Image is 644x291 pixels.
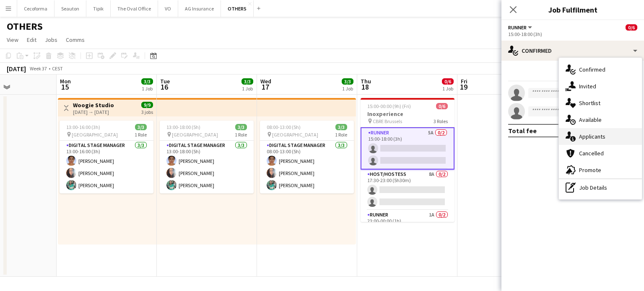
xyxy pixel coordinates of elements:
app-job-card: 08:00-13:00 (5h)3/3 [GEOGRAPHIC_DATA]1 RoleDigital Stage Manager3/308:00-13:00 (5h)[PERSON_NAME][... [260,121,354,193]
span: 3/3 [135,124,147,130]
span: 1 Role [235,131,247,138]
button: Cecoforma [17,0,55,17]
div: 3 jobs [141,108,153,115]
div: Applicants [559,128,642,145]
div: 1 Job [242,85,253,92]
span: 0/6 [436,103,448,109]
span: 1 Role [335,131,347,138]
span: 3/3 [335,124,347,130]
div: CEST [52,65,63,72]
app-job-card: 13:00-18:00 (5h)3/3 [GEOGRAPHIC_DATA]1 RoleDigital Stage Manager3/313:00-18:00 (5h)[PERSON_NAME][... [160,121,254,193]
a: Jobs [42,34,61,45]
span: Tue [160,77,170,85]
button: Runner [508,24,533,31]
span: [GEOGRAPHIC_DATA] [172,131,218,138]
app-card-role: Digital Stage Manager3/313:00-16:00 (3h)[PERSON_NAME][PERSON_NAME][PERSON_NAME] [60,141,153,193]
div: Invited [559,78,642,95]
div: Promote [559,162,642,178]
span: 13:00-16:00 (3h) [66,124,100,130]
a: Comms [62,34,88,45]
span: Runner [508,24,527,31]
div: 1 Job [442,85,453,92]
span: Thu [361,77,371,85]
span: 3/3 [141,78,153,85]
span: Wed [260,77,271,85]
span: 3 Roles [434,118,448,124]
button: AG Insurance [178,0,221,17]
button: The Oval Office [111,0,158,17]
app-job-card: 13:00-16:00 (3h)3/3 [GEOGRAPHIC_DATA]1 RoleDigital Stage Manager3/313:00-16:00 (3h)[PERSON_NAME][... [60,121,153,193]
span: 3/3 [342,78,353,85]
app-card-role: Digital Stage Manager3/308:00-13:00 (5h)[PERSON_NAME][PERSON_NAME][PERSON_NAME] [260,141,354,193]
div: [DATE] [7,64,26,73]
h3: Inoxperience [361,110,454,118]
span: 9/9 [141,102,153,108]
div: Job Details [559,179,642,196]
span: [GEOGRAPHIC_DATA] [272,131,318,138]
span: Comms [66,36,85,44]
div: Available [559,111,642,128]
span: Jobs [45,36,57,44]
span: 0/6 [626,24,637,31]
a: View [3,34,22,45]
span: 15:00-00:00 (9h) (Fri) [367,103,411,109]
div: 1 Job [142,85,153,92]
span: View [7,36,18,44]
button: OTHERS [221,0,254,17]
span: 16 [159,82,170,92]
span: Fri [461,77,467,85]
span: Mon [60,77,71,85]
app-card-role: Runner1A0/223:00-00:00 (1h) [361,210,454,251]
span: 13:00-18:00 (5h) [166,124,200,130]
span: Edit [27,36,36,44]
div: 15:00-18:00 (3h) [508,31,637,37]
button: VO [158,0,178,17]
a: Edit [23,34,40,45]
span: 19 [460,82,467,92]
h3: Job Fulfilment [501,4,644,15]
span: [GEOGRAPHIC_DATA] [72,131,118,138]
app-card-role: Host/Hostess8A0/217:30-23:00 (5h30m) [361,170,454,210]
span: 17 [259,82,271,92]
div: Confirmed [501,41,644,61]
span: 1 Role [135,131,147,138]
div: Confirmed [559,61,642,78]
div: 1 Job [342,85,353,92]
span: 18 [359,82,371,92]
h3: Woogie Studio [73,101,114,109]
h1: OTHERS [7,20,43,33]
div: Cancelled [559,145,642,162]
span: 3/3 [241,78,253,85]
app-card-role: Runner5A0/215:00-18:00 (3h) [361,127,454,170]
span: Week 37 [28,65,49,72]
button: Tipik [86,0,111,17]
div: Total fee [508,126,537,135]
span: CBRE Brussels [373,118,402,124]
button: Seauton [55,0,86,17]
span: 15 [59,82,71,92]
span: 08:00-13:00 (5h) [267,124,301,130]
app-job-card: 15:00-00:00 (9h) (Fri)0/6Inoxperience CBRE Brussels3 RolesRunner5A0/215:00-18:00 (3h) Host/Hostes... [361,98,454,222]
span: 0/6 [442,78,454,85]
div: Shortlist [559,95,642,111]
span: 3/3 [235,124,247,130]
app-card-role: Digital Stage Manager3/313:00-18:00 (5h)[PERSON_NAME][PERSON_NAME][PERSON_NAME] [160,141,254,193]
div: [DATE] → [DATE] [73,109,114,115]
